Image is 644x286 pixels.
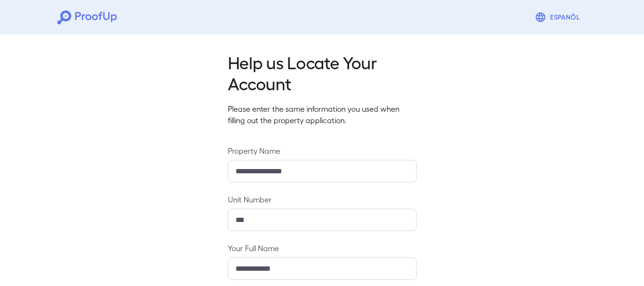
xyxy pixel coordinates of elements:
label: Unit Number [228,194,417,205]
h2: Help us Locate Your Account [228,52,417,94]
button: Espanõl [531,8,587,27]
p: Please enter the same information you used when filling out the property application. [228,103,417,126]
label: Your Full Name [228,243,417,254]
label: Property Name [228,145,417,156]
